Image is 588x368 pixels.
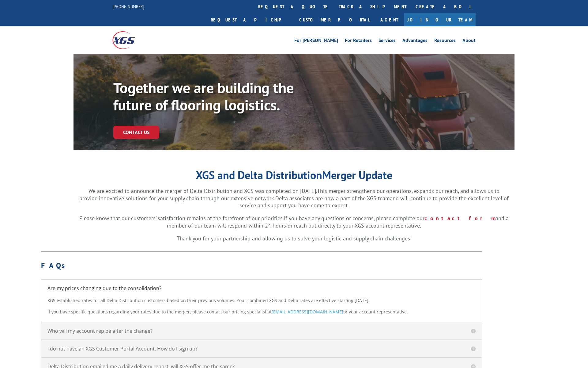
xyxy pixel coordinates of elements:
span: Delta associates are now a part of the XGS team [275,195,390,202]
a: Agent [374,13,404,26]
p: Please know that our customers’ satisfaction remains at the forefront of our priorities. [73,215,514,235]
a: Customer Portal [295,13,374,26]
a: [PHONE_NUMBER] [112,3,144,10]
span: If you have specific questions regarding your rates due to the merger, please contact our pricing... [47,309,408,315]
a: Resources [434,38,456,45]
p: This merger strengthens our operations, expands our reach, and allows us to provide for your supp... [73,187,514,215]
a: About [462,38,476,45]
a: contact form [424,215,494,222]
a: For [PERSON_NAME] [294,38,338,45]
a: [EMAIL_ADDRESS][DOMAIN_NAME] [272,309,343,315]
span: innovative solutions [99,195,148,202]
a: Join Our Team [404,13,476,26]
span: Thank you for your partnership and allowing us to solve your logistic and supply chain challenges! [177,235,412,242]
a: For Retailers [345,38,372,45]
h1: FAQs [41,262,482,272]
span: and a member of our team will respond within 24 hours or reach out directly to your XGS account r... [167,215,509,229]
a: Services [379,38,396,45]
span: We are excited to announce the merger of Delta Distribution and XGS was completed on [DATE]. [89,187,317,194]
span: If you have any questions or concerns, please complete our , [284,215,496,222]
h5: Are my prices changing due to the consolidation? [47,286,476,291]
a: Advantages [402,38,428,45]
h5: Who will my account rep be after the change? [47,328,476,333]
a: Request a pickup [206,13,295,26]
span: and will continue to provide the excellent level of service and support you have come to expect. [239,195,509,209]
a: Contact Us [113,126,159,139]
span: Together we are building the future of flooring logistics. [113,78,294,114]
p: XGS established rates for all Delta Distribution customers based on their previous volumes. Your ... [47,297,476,309]
strong: XGS and Delta Distribution [196,168,322,182]
h5: I do not have an XGS Customer Portal Account. How do I sign up? [47,346,476,351]
strong: Merger Update [322,168,392,182]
